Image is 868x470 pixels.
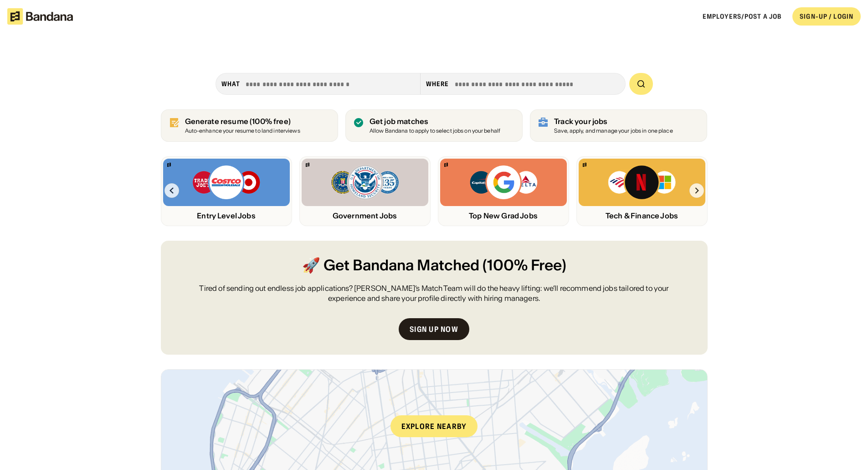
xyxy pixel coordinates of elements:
[469,164,538,201] img: Capital One, Google, Delta logos
[554,128,673,134] div: Save, apply, and manage your jobs in one place
[163,212,290,220] div: Entry Level Jobs
[440,212,567,220] div: Top New Grad Jobs
[185,128,300,134] div: Auto-enhance your resume to land interviews
[221,80,240,88] div: what
[579,212,705,220] div: Tech & Finance Jobs
[306,163,309,167] img: Bandana logo
[583,163,586,167] img: Bandana logo
[399,318,469,340] a: Sign up now
[438,156,569,226] a: Bandana logoCapital One, Google, Delta logosTop New Grad Jobs
[302,212,428,220] div: Government Jobs
[410,325,458,333] div: Sign up now
[7,8,73,25] img: Bandana logotype
[426,80,449,88] div: Where
[161,156,292,226] a: Bandana logoTrader Joe’s, Costco, Target logosEntry Level Jobs
[330,164,400,201] img: FBI, DHS, MWRD logos
[370,117,500,126] div: Get job matches
[299,156,431,226] a: Bandana logoFBI, DHS, MWRD logosGovernment Jobs
[530,109,707,142] a: Track your jobs Save, apply, and manage your jobs in one place
[302,255,479,276] span: 🚀 Get Bandana Matched
[167,163,171,167] img: Bandana logo
[192,164,261,201] img: Trader Joe’s, Costco, Target logos
[250,117,291,126] span: (100% free)
[483,255,566,276] span: (100% Free)
[576,156,708,226] a: Bandana logoBank of America, Netflix, Microsoft logosTech & Finance Jobs
[161,109,338,142] a: Generate resume (100% free)Auto-enhance your resume to land interviews
[800,12,853,21] div: SIGN-UP / LOGIN
[390,415,478,437] div: Explore nearby
[164,183,179,198] img: Left Arrow
[185,117,300,126] div: Generate resume
[444,163,448,167] img: Bandana logo
[554,117,673,126] div: Track your jobs
[345,109,523,142] a: Get job matches Allow Bandana to apply to select jobs on your behalf
[703,12,781,21] a: Employers/Post a job
[183,283,686,304] div: Tired of sending out endless job applications? [PERSON_NAME]’s Match Team will do the heavy lifti...
[370,128,500,134] div: Allow Bandana to apply to select jobs on your behalf
[607,164,676,201] img: Bank of America, Netflix, Microsoft logos
[689,183,704,198] img: Right Arrow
